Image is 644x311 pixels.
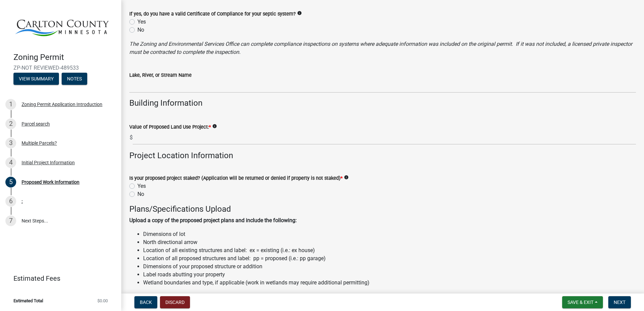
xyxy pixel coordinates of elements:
[137,18,146,26] label: Yes
[129,217,297,223] strong: Upload a copy of the proposed project plans and include the following:
[614,300,625,305] span: Next
[137,26,144,34] label: No
[13,53,116,62] h4: Zoning Permit
[97,299,108,303] span: $0.00
[22,122,50,126] div: Parcel search
[5,157,16,168] div: 4
[62,73,87,85] button: Notes
[562,296,603,308] button: Save & Exit
[5,215,16,226] div: 7
[62,77,87,82] wm-modal-confirm: Notes
[13,77,59,82] wm-modal-confirm: Summary
[212,124,217,129] i: info
[22,199,23,204] div: :
[143,263,369,271] li: Dimensions of your proposed structure or addition
[22,180,79,184] div: Proposed Work Information
[13,7,110,45] img: Carlton County, Minnesota
[129,98,636,108] h4: Building Information
[143,254,369,263] li: Location of all proposed structures and label: pp = proposed (i.e.: pp garage)
[134,296,157,308] button: Back
[5,177,16,187] div: 5
[143,238,369,246] li: North directional arrow
[143,279,369,287] li: Wetland boundaries and type, if applicable (work in wetlands may require additional permitting)
[129,151,636,161] h4: Project Location Information
[160,296,190,308] button: Discard
[22,160,75,165] div: Initial Project Information
[129,41,632,55] i: The Zoning and Environmental Services Office can complete compliance inspections on systems where...
[143,246,369,254] li: Location of all existing structures and label: ex = existing (i.e.: ex house)
[13,65,108,71] span: ZP-NOT REVIEWED-489533
[5,272,110,285] a: Estimated Fees
[129,73,192,78] label: Lake, River, or Stream Name
[137,190,144,198] label: No
[129,204,636,214] h4: Plans/Specifications Upload
[5,196,16,207] div: 6
[129,176,343,181] label: Is your proposed project staked? (Application will be returned or denied if property is not staked)
[608,296,631,308] button: Next
[344,175,349,180] i: info
[22,141,57,145] div: Multiple Parcels?
[140,300,152,305] span: Back
[22,102,102,107] div: Zoning Permit Application Introduction
[5,138,16,148] div: 3
[129,131,133,145] span: $
[297,11,302,15] i: info
[137,182,146,190] label: Yes
[13,73,59,85] button: View Summary
[143,230,369,238] li: Dimensions of lot
[5,118,16,129] div: 2
[5,99,16,110] div: 1
[568,300,593,305] span: Save & Exit
[143,271,369,279] li: Label roads abutting your property
[13,299,43,303] span: Estimated Total
[129,12,296,16] label: If yes, do you have a valid Certificate of Compliance for your septic system?
[129,125,211,130] label: Value of Proposed Land Use Project:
